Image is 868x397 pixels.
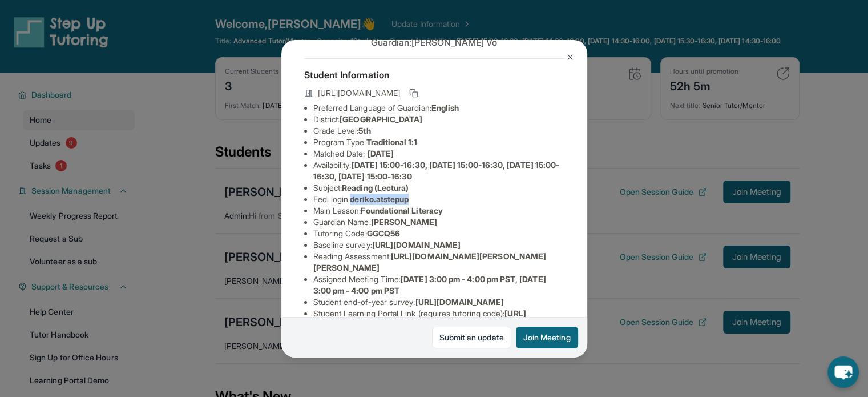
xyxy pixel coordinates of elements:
span: deriko.atstepup [350,194,409,204]
li: Tutoring Code : [313,228,564,239]
li: Student end-of-year survey : [313,296,564,308]
li: Subject : [313,182,564,194]
span: [URL][DOMAIN_NAME] [415,297,503,307]
span: [DATE] 3:00 pm - 4:00 pm PST, [DATE] 3:00 pm - 4:00 pm PST [313,274,546,295]
span: Reading (Lectura) [342,183,409,193]
li: District: [313,114,564,125]
span: Foundational Literacy [361,206,442,215]
li: Program Type: [313,137,564,148]
button: Join Meeting [516,327,578,348]
li: Reading Assessment : [313,251,564,274]
li: Preferred Language of Guardian: [313,102,564,114]
li: Availability: [313,159,564,182]
li: Eedi login : [313,194,564,205]
span: [DATE] 15:00-16:30, [DATE] 15:00-16:30, [DATE] 15:00-16:30, [DATE] 15:00-16:30 [313,160,560,181]
span: [URL][DOMAIN_NAME] [318,87,400,99]
span: [PERSON_NAME] [371,217,438,227]
span: [URL][DOMAIN_NAME][PERSON_NAME][PERSON_NAME] [313,251,547,272]
h4: Student Information [304,68,564,82]
span: Traditional 1:1 [366,137,417,147]
img: Close Icon [566,53,575,62]
li: Student Learning Portal Link (requires tutoring code) : [313,308,564,331]
li: Matched Date: [313,148,564,159]
a: Submit an update [432,327,511,348]
li: Main Lesson : [313,205,564,216]
span: [DATE] [368,149,394,158]
li: Grade Level: [313,125,564,137]
p: Guardian: [PERSON_NAME] Vo [304,35,564,49]
span: GGCQ56 [367,228,400,238]
span: [URL][DOMAIN_NAME] [372,240,461,250]
span: 5th [358,126,370,135]
button: Copy link [407,86,421,100]
li: Assigned Meeting Time : [313,274,564,296]
button: chat-button [827,356,859,388]
span: [GEOGRAPHIC_DATA] [340,114,422,124]
span: English [431,103,459,113]
li: Baseline survey : [313,239,564,251]
li: Guardian Name : [313,216,564,228]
